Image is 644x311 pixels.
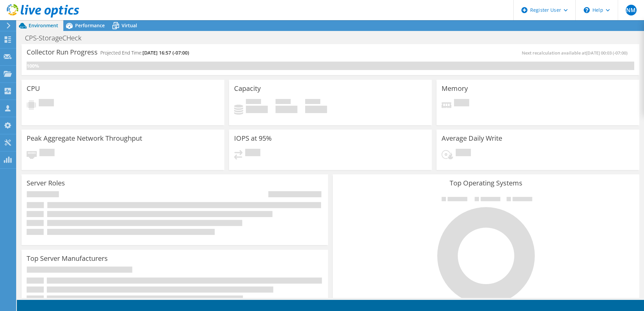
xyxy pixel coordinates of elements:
[39,99,54,108] span: Pending
[442,135,502,142] h3: Average Daily Write
[122,22,137,29] span: Virtual
[75,22,105,29] span: Performance
[234,85,261,92] h3: Capacity
[234,135,272,142] h3: IOPS at 95%
[338,179,634,187] h3: Top Operating Systems
[27,135,142,142] h3: Peak Aggregate Network Throughput
[22,34,92,42] h1: CPS-StorageCHeck
[27,179,65,187] h3: Server Roles
[584,7,590,13] svg: \n
[27,85,40,92] h3: CPU
[245,149,260,158] span: Pending
[626,5,637,15] span: NM
[39,149,55,158] span: Pending
[305,106,327,113] h4: 0 GiB
[305,99,320,106] span: Total
[522,50,631,56] span: Next recalculation available at
[586,50,627,56] span: [DATE] 00:03 (-07:00)
[27,255,108,262] h3: Top Server Manufacturers
[454,99,469,108] span: Pending
[276,106,297,113] h4: 0 GiB
[442,85,468,92] h3: Memory
[29,22,58,29] span: Environment
[276,99,291,106] span: Free
[246,106,268,113] h4: 0 GiB
[100,49,189,57] h4: Projected End Time:
[246,99,261,106] span: Used
[456,149,471,158] span: Pending
[142,49,189,56] span: [DATE] 16:57 (-07:00)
